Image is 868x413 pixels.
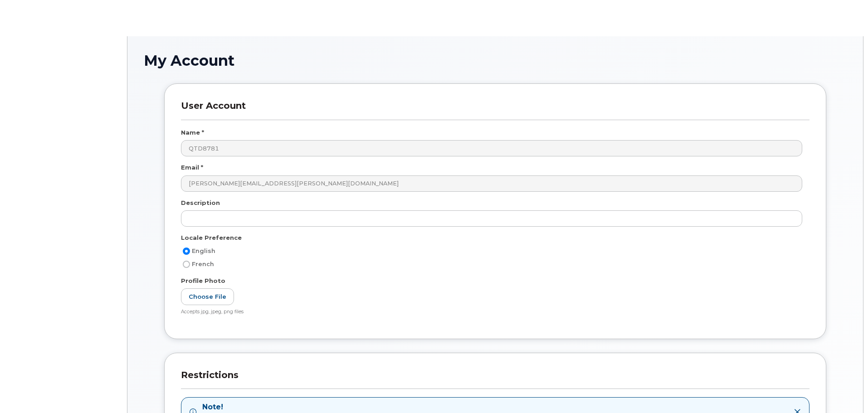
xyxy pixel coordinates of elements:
label: Profile Photo [181,277,225,285]
label: Name * [181,128,204,137]
label: Choose File [181,288,234,305]
label: Description [181,199,220,207]
h3: User Account [181,100,809,120]
input: English [183,248,190,255]
h1: My Account [144,53,847,68]
h3: Restrictions [181,369,809,389]
span: English [192,248,215,254]
div: Accepts jpg, jpeg, png files [181,309,802,316]
label: Locale Preference [181,233,242,242]
label: Email * [181,163,203,172]
span: French [192,261,214,267]
strong: Note! [202,402,595,413]
input: French [183,261,190,268]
